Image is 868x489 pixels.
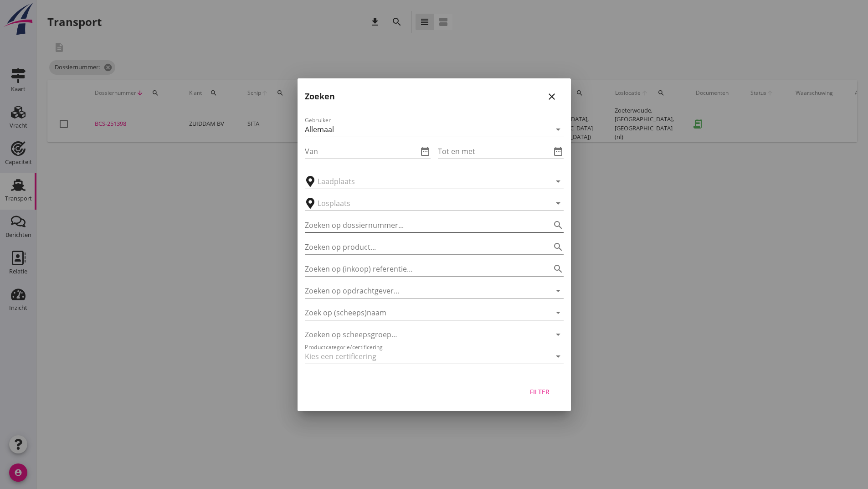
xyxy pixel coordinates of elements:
div: Filter [527,387,553,396]
i: search [553,242,564,252]
input: Losplaats [318,196,538,211]
input: Zoeken op dossiernummer... [305,218,538,232]
input: Van [305,144,418,159]
i: arrow_drop_down [553,351,564,362]
i: arrow_drop_down [553,285,564,296]
input: Zoeken op opdrachtgever... [305,283,538,298]
i: date_range [420,146,431,157]
h2: Zoeken [305,90,335,103]
i: close [546,91,557,102]
i: arrow_drop_down [553,307,564,318]
input: Zoeken op product... [305,240,538,254]
i: search [553,263,564,274]
input: Zoek op (scheeps)naam [305,305,538,320]
i: arrow_drop_down [553,176,564,187]
i: arrow_drop_down [553,124,564,135]
i: arrow_drop_down [553,198,564,209]
input: Tot en met [438,144,551,159]
button: Filter [520,384,560,400]
i: search [553,220,564,231]
input: Laadplaats [318,174,538,189]
div: Allemaal [305,125,334,134]
i: date_range [553,146,564,157]
i: arrow_drop_down [553,329,564,340]
input: Zoeken op (inkoop) referentie… [305,262,538,276]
